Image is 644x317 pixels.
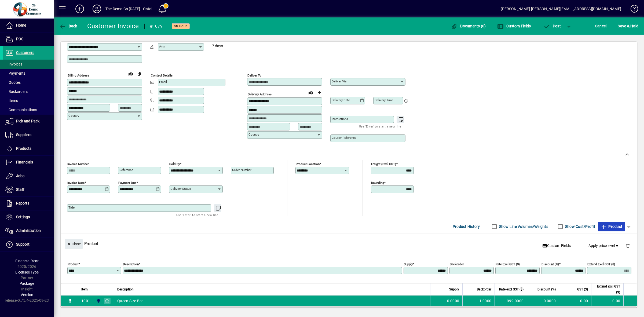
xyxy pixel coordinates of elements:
mat-label: Delivery date [332,98,350,102]
button: Add [71,4,88,14]
span: Auckland [95,298,101,304]
mat-label: Deliver via [332,79,346,83]
mat-label: Discount (%) [541,262,559,266]
mat-label: Extend excl GST ($) [587,262,615,266]
button: Delete [621,239,634,252]
a: Financials [3,156,54,169]
span: Customers [16,50,34,55]
mat-label: Invoice date [67,181,85,185]
mat-label: Description [123,262,139,266]
button: Copy to Delivery address [135,70,144,78]
div: 999.0000 [498,298,524,304]
mat-label: Rate excl GST ($) [496,262,520,266]
a: Payments [3,69,54,78]
span: Cancel [595,22,607,30]
span: Product History [453,222,480,231]
label: Show Line Volumes/Weights [498,224,548,229]
a: Settings [3,210,54,224]
span: Version [21,293,33,297]
span: Discount (%) [537,286,556,292]
mat-label: Invoice number [67,162,89,166]
td: 0.00 [591,296,623,306]
a: Administration [3,224,54,238]
span: Administration [16,228,41,233]
span: POS [16,37,23,41]
mat-label: Country [248,133,259,136]
mat-label: Country [68,114,79,118]
span: Backorder [477,286,491,292]
div: 1001 [81,298,90,304]
a: Knowledge Base [627,1,637,19]
span: Invoices [5,62,22,66]
mat-label: Reference [119,168,133,172]
a: Jobs [3,169,54,183]
mat-label: Title [68,206,75,209]
app-page-header-button: Back [54,21,83,31]
span: Licensee Type [15,270,39,274]
span: Back [59,24,77,28]
mat-label: Courier Reference [332,136,356,140]
span: Close [67,240,81,249]
button: Post [541,21,563,31]
span: On hold [174,24,188,28]
a: Support [3,238,54,251]
span: ave & Hold [618,22,638,30]
button: Custom Fields [540,241,573,251]
mat-label: Payment due [118,181,136,185]
span: 1.0000 [479,298,492,304]
button: Product [598,222,625,231]
span: Apply price level [588,243,620,249]
mat-label: Instructions [332,117,348,121]
span: Custom Fields [542,243,571,249]
span: GST ($) [577,286,588,292]
span: P [553,24,555,28]
a: View on map [306,88,315,97]
button: Save & Hold [616,21,640,31]
span: Financials [16,160,33,164]
a: View on map [126,69,135,78]
button: Documents (0) [450,21,487,31]
div: Customer Invoice [87,22,139,30]
span: Reports [16,201,29,205]
span: Financial Year [15,259,39,263]
span: Rate excl GST ($) [499,286,524,292]
button: Custom Fields [496,21,532,31]
mat-label: Order number [232,168,251,172]
app-page-header-button: Close [63,241,84,246]
mat-label: Attn [159,45,165,48]
span: Description [117,286,134,292]
mat-label: Email [159,80,167,84]
span: Products [16,146,31,151]
span: Documents (0) [451,24,486,28]
button: Profile [88,4,105,14]
span: Pick and Pack [16,119,39,123]
a: Items [3,96,54,105]
a: Quotes [3,78,54,87]
span: 7 days [212,44,223,48]
span: Product [601,222,622,231]
a: Backorders [3,87,54,96]
mat-label: Product location [296,162,320,166]
a: Products [3,142,54,155]
span: Supply [449,286,459,292]
span: 0.0000 [447,298,459,304]
mat-label: Delivery status [170,187,191,191]
label: Show Cost/Profit [564,224,595,229]
mat-label: Delivery time [375,98,393,102]
span: Payments [5,71,25,75]
button: Apply price level [586,241,622,251]
div: [PERSON_NAME] [PERSON_NAME][EMAIL_ADDRESS][DOMAIN_NAME] [501,5,621,13]
a: Staff [3,183,54,196]
span: S [618,24,620,28]
a: Pick and Pack [3,115,54,128]
span: Items [5,99,18,103]
span: Item [81,286,88,292]
span: Custom Fields [497,24,531,28]
td: 0.0000 [527,296,559,306]
mat-hint: Use 'Enter' to start a new line [359,123,401,129]
td: 0.00 [559,296,591,306]
a: Reports [3,197,54,210]
span: Extend excl GST ($) [595,283,620,295]
mat-label: Freight (excl GST) [371,162,396,166]
span: Backorders [5,89,28,94]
